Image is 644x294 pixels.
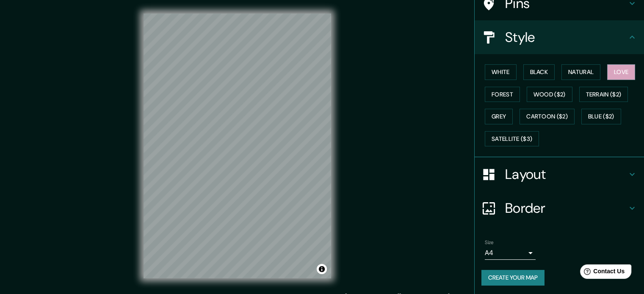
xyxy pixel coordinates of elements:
h4: Border [505,200,627,217]
button: Grey [485,109,513,124]
button: Cartoon ($2) [520,109,575,124]
canvas: Map [144,14,331,278]
button: Blue ($2) [581,109,621,124]
label: Size [485,239,494,246]
div: Layout [475,157,644,191]
button: Black [523,64,555,80]
h4: Layout [505,166,627,183]
button: Love [607,64,635,80]
button: Wood ($2) [527,87,572,102]
h4: Style [505,29,627,46]
div: Border [475,191,644,225]
button: Natural [561,64,600,80]
iframe: Help widget launcher [569,261,635,285]
div: A4 [485,246,536,260]
button: Create your map [481,270,544,286]
div: Style [475,20,644,54]
button: Toggle attribution [317,264,327,274]
button: Satellite ($3) [485,131,539,147]
button: Terrain ($2) [579,87,628,102]
button: White [485,64,517,80]
button: Forest [485,87,520,102]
